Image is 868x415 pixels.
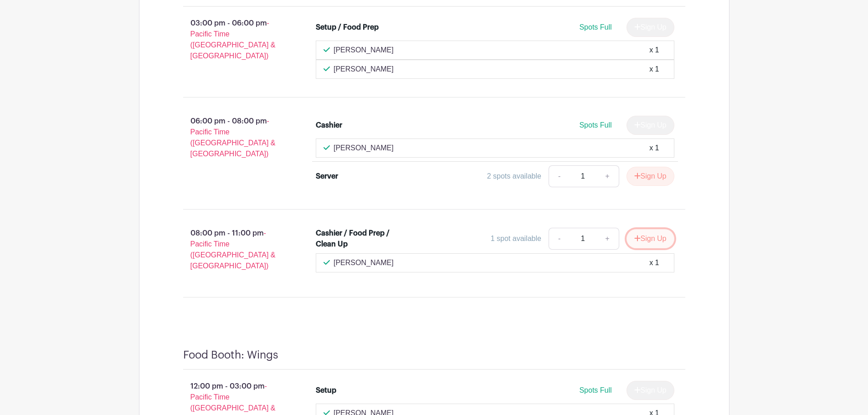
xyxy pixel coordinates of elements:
[549,228,570,250] a: -
[316,171,338,182] div: Server
[169,224,302,275] p: 08:00 pm - 11:00 pm
[334,143,394,154] p: [PERSON_NAME]
[596,165,619,187] a: +
[649,64,659,75] div: x 1
[579,23,611,31] span: Spots Full
[649,257,659,268] div: x 1
[627,229,674,248] button: Sign Up
[649,143,659,154] div: x 1
[190,117,276,158] span: - Pacific Time ([GEOGRAPHIC_DATA] & [GEOGRAPHIC_DATA])
[649,45,659,56] div: x 1
[316,385,336,396] div: Setup
[190,19,276,60] span: - Pacific Time ([GEOGRAPHIC_DATA] & [GEOGRAPHIC_DATA])
[596,228,619,250] a: +
[183,348,278,362] h4: Food Booth: Wings
[579,121,611,129] span: Spots Full
[549,165,570,187] a: -
[316,120,342,131] div: Cashier
[334,64,394,75] p: [PERSON_NAME]
[334,45,394,56] p: [PERSON_NAME]
[316,22,379,33] div: Setup / Food Prep
[579,386,611,394] span: Spots Full
[491,233,541,244] div: 1 spot available
[334,257,394,268] p: [PERSON_NAME]
[487,171,541,182] div: 2 spots available
[316,228,395,250] div: Cashier / Food Prep / Clean Up
[627,167,674,186] button: Sign Up
[190,229,276,270] span: - Pacific Time ([GEOGRAPHIC_DATA] & [GEOGRAPHIC_DATA])
[169,112,302,163] p: 06:00 pm - 08:00 pm
[169,14,302,65] p: 03:00 pm - 06:00 pm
